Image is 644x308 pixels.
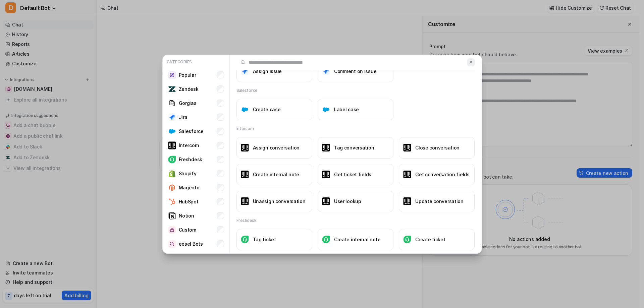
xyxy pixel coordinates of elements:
p: Popular [179,71,196,78]
h3: Tag ticket [253,236,276,243]
p: Categories [165,58,227,66]
button: Get ticket fieldsGet ticket fields [318,164,393,185]
button: Label caseLabel case [318,99,393,120]
p: Custom [179,226,196,233]
button: Create ticketCreate ticket [399,229,475,250]
p: Jira [179,114,187,121]
button: User lookupUser lookup [318,191,393,212]
h3: Create internal note [334,236,380,243]
h3: Label case [334,106,359,113]
h3: Get conversation fields [415,171,470,178]
h3: Create ticket [415,236,445,243]
h2: Freshdesk [236,218,257,224]
p: Freshdesk [179,156,202,163]
button: Create internal noteCreate internal note [236,164,312,185]
p: Magento [179,184,200,191]
img: Unassign conversation [241,197,249,205]
img: Create internal note [241,171,249,178]
img: Assign conversation [241,144,249,151]
p: Zendesk [179,85,199,93]
img: User lookup [322,197,330,205]
img: Get conversation fields [403,171,411,178]
p: Shopify [179,170,197,177]
h3: Assign conversation [253,144,300,151]
button: Comment on issueComment on issue [318,61,393,82]
img: Close conversation [403,144,411,151]
p: Intercom [179,142,199,149]
button: Unassign conversationUnassign conversation [236,191,312,212]
button: Close conversationClose conversation [399,137,475,159]
img: Tag ticket [241,236,249,243]
h3: Comment on issue [334,68,377,75]
h3: Get ticket fields [334,171,371,178]
img: Tag conversation [322,144,330,151]
img: Get ticket fields [322,171,330,178]
button: Create internal noteCreate internal note [318,229,393,250]
img: Label case [322,106,330,114]
p: Salesforce [179,128,204,135]
p: eesel Bots [179,240,203,247]
h2: Intercom [236,126,254,132]
p: HubSpot [179,198,199,205]
img: Comment on issue [322,67,330,75]
h3: Unassign conversation [253,198,306,205]
h3: Assign issue [253,68,282,75]
button: Get conversation fieldsGet conversation fields [399,164,475,185]
h3: Create internal note [253,171,299,178]
img: Update conversation [403,197,411,205]
button: Update conversationUpdate conversation [399,191,475,212]
h2: Salesforce [236,87,258,94]
p: Notion [179,212,194,219]
button: Tag ticketTag ticket [236,229,312,250]
img: Create internal note [322,236,330,243]
h3: Close conversation [415,144,460,151]
button: Assign conversationAssign conversation [236,137,312,159]
button: Tag conversationTag conversation [318,137,393,159]
h3: Update conversation [415,198,464,205]
h3: User lookup [334,198,361,205]
img: Create ticket [403,236,411,243]
button: Assign issueAssign issue [236,61,312,82]
img: Create case [241,106,249,114]
h3: Create case [253,106,281,113]
h3: Tag conversation [334,144,374,151]
button: Create caseCreate case [236,99,312,120]
img: Assign issue [241,67,249,75]
p: Gorgias [179,100,197,107]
